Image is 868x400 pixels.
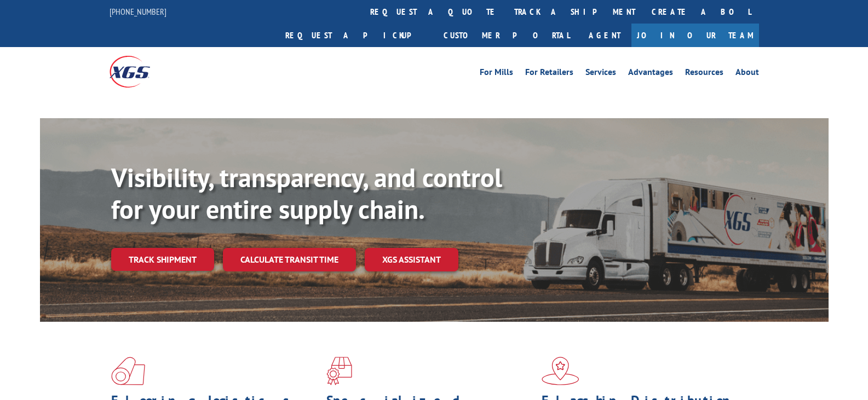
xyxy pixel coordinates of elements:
img: xgs-icon-total-supply-chain-intelligence-red [111,357,145,385]
a: Agent [578,24,631,47]
a: For Mills [480,68,513,80]
img: xgs-icon-flagship-distribution-model-red [542,357,579,385]
a: Customer Portal [435,24,578,47]
a: Services [585,68,616,80]
a: Join Our Team [631,24,759,47]
a: Request a pickup [277,24,435,47]
a: For Retailers [525,68,573,80]
a: About [735,68,759,80]
a: Track shipment [111,248,214,271]
b: Visibility, transparency, and control for your entire supply chain. [111,160,502,226]
a: Resources [685,68,723,80]
img: xgs-icon-focused-on-flooring-red [326,357,352,385]
a: [PHONE_NUMBER] [110,6,166,17]
a: Calculate transit time [223,248,356,271]
a: Advantages [628,68,673,80]
a: XGS ASSISTANT [365,248,458,271]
